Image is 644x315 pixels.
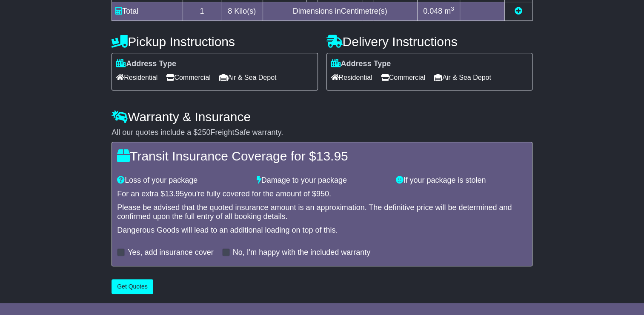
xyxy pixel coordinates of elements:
[326,35,532,49] h4: Delivery Instructions
[263,2,417,21] td: Dimensions in Centimetre(s)
[331,59,391,69] label: Address Type
[331,71,372,84] span: Residential
[116,71,157,84] span: Residential
[316,190,329,198] span: 950
[316,149,348,163] span: 13.95
[219,71,277,84] span: Air & Sea Depot
[117,226,527,235] div: Dangerous Goods will lead to an additional loading on top of this.
[444,7,454,15] span: m
[381,71,425,84] span: Commercial
[228,7,232,15] span: 8
[197,128,210,137] span: 250
[128,248,213,257] label: Yes, add insurance cover
[112,279,153,294] button: Get Quotes
[451,6,454,12] sup: 3
[112,128,532,137] div: All our quotes include a $ FreightSafe warranty.
[434,71,491,84] span: Air & Sea Depot
[423,7,442,15] span: 0.048
[252,176,392,185] div: Damage to your package
[166,71,210,84] span: Commercial
[221,2,263,21] td: Kilo(s)
[165,190,184,198] span: 13.95
[392,176,531,185] div: If your package is stolen
[113,176,252,185] div: Loss of your package
[117,203,527,222] div: Please be advised that the quoted insurance amount is an approximation. The definitive price will...
[112,2,183,21] td: Total
[112,35,318,49] h4: Pickup Instructions
[117,149,527,163] h4: Transit Insurance Coverage for $
[515,7,522,15] a: Add new item
[233,248,371,257] label: No, I'm happy with the included warranty
[116,59,176,69] label: Address Type
[117,190,527,199] div: For an extra $ you're fully covered for the amount of $ .
[112,110,532,124] h4: Warranty & Insurance
[183,2,221,21] td: 1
